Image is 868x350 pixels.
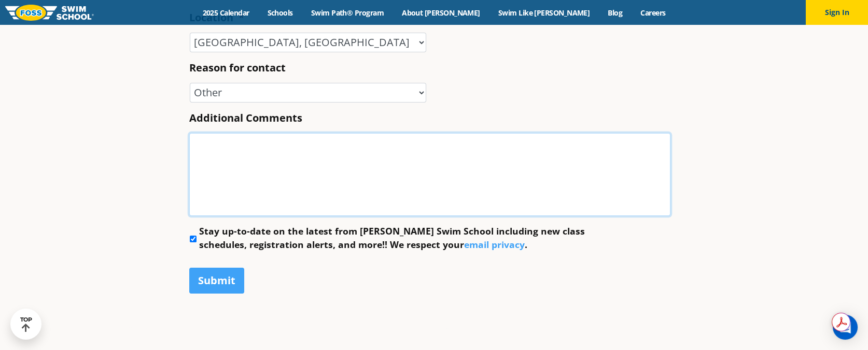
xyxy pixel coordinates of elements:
label: Reason for contact [189,61,286,75]
label: Additional Comments [189,111,302,125]
input: Submit [189,268,244,294]
a: 2025 Calendar [193,8,258,18]
img: FOSS Swim School Logo [5,5,94,21]
a: Swim Like [PERSON_NAME] [489,8,599,18]
a: About [PERSON_NAME] [393,8,489,18]
a: Careers [632,8,675,18]
label: Stay up-to-date on the latest from [PERSON_NAME] Swim School including new class schedules, regis... [199,224,615,252]
a: Swim Path® Program [302,8,393,18]
a: email privacy [464,238,525,251]
a: Blog [599,8,632,18]
div: TOP [20,316,32,332]
a: Schools [258,8,302,18]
